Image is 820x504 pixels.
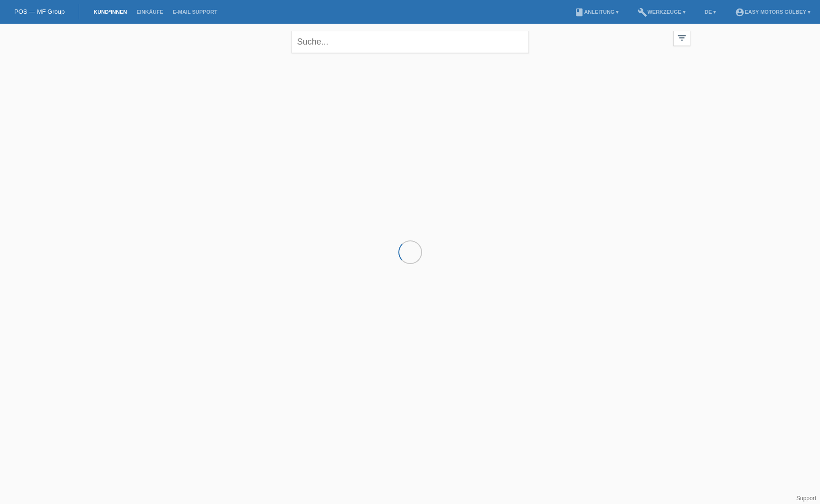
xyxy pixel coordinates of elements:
a: Support [796,495,816,502]
a: Kund*innen [89,9,132,15]
a: POS — MF Group [14,8,65,15]
a: buildWerkzeuge ▾ [633,9,690,15]
i: book [575,8,584,17]
i: filter_list [677,33,687,43]
a: E-Mail Support [168,9,222,15]
input: Suche... [292,31,529,53]
a: account_circleEasy Motors Gülbey ▾ [730,9,815,15]
a: DE ▾ [700,9,721,15]
a: bookAnleitung ▾ [570,9,623,15]
a: Einkäufe [132,9,168,15]
i: account_circle [735,8,745,17]
i: build [638,8,647,17]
